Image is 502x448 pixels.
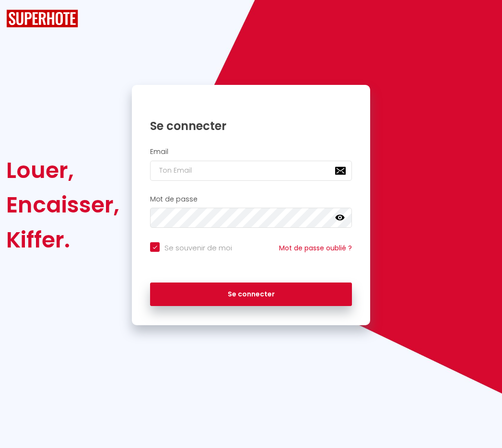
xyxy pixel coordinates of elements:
h2: Mot de passe [150,195,352,203]
h1: Se connecter [150,118,352,133]
button: Se connecter [150,283,352,307]
div: Louer, [6,153,119,188]
a: Mot de passe oublié ? [279,243,352,253]
img: SuperHote logo [6,10,78,27]
h2: Email [150,148,352,156]
div: Encaisser, [6,188,119,222]
div: Kiffer. [6,223,119,257]
input: Ton Email [150,161,352,181]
